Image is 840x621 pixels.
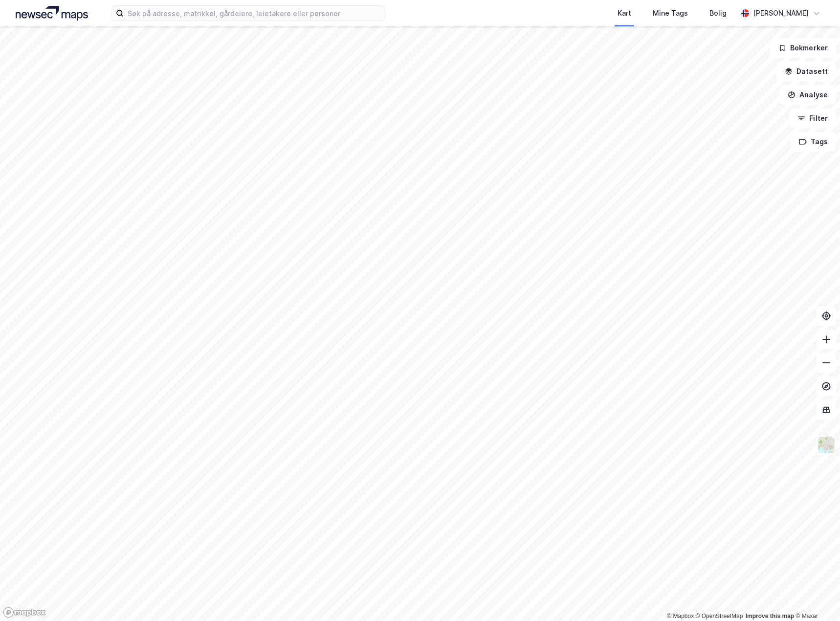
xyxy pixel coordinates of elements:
[618,7,631,19] div: Kart
[746,613,794,620] a: Improve this map
[770,38,836,58] button: Bokmerker
[753,7,809,19] div: [PERSON_NAME]
[776,62,836,81] button: Datasett
[791,132,836,152] button: Tags
[791,574,840,621] iframe: Chat Widget
[789,109,836,128] button: Filter
[16,6,88,21] img: logo.a4113a55bc3d86da70a041830d287a7e.svg
[124,6,385,21] input: Søk på adresse, matrikkel, gårdeiere, leietakere eller personer
[817,436,836,454] img: Z
[667,613,694,620] a: Mapbox
[3,607,46,618] a: Mapbox homepage
[653,7,688,19] div: Mine Tags
[696,613,743,620] a: OpenStreetMap
[791,574,840,621] div: Kontrollprogram for chat
[709,7,727,19] div: Bolig
[779,85,836,105] button: Analyse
